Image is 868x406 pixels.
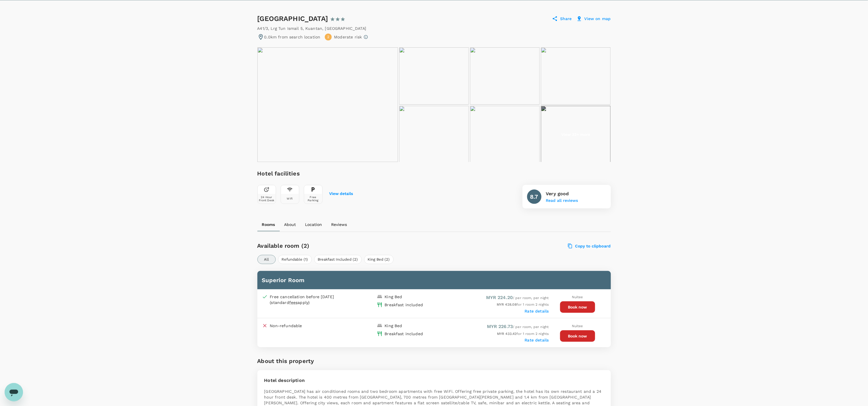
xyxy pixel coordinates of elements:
iframe: Button to launch messaging window [5,383,23,401]
button: Read all reviews [546,198,578,203]
span: for 1 room 2 nights [497,302,549,307]
div: A41/3, Lrg Tun Ismail 5 , Kuantan , [GEOGRAPHIC_DATA] [257,26,366,31]
div: Wifi [287,197,293,200]
div: [GEOGRAPHIC_DATA] [257,14,356,23]
img: ie3h3tukgylntuxil8fn.jpg [399,106,469,163]
p: Share [560,16,572,22]
div: Breakfast included [385,302,423,308]
span: for 1 room 2 nights [497,332,549,336]
div: 24 Hour Front Desk [259,196,275,202]
img: kbimddwqh6xc3kbdkxzz.jpg [470,47,540,105]
p: View on map [585,16,611,22]
p: Moderate risk [334,34,362,40]
h6: About this property [257,356,314,366]
p: About [284,222,296,227]
button: Refundable (1) [278,255,312,264]
img: mu7wsy4wjiwgogs9iycx.jpg [541,47,611,105]
img: king-bed-icon [377,294,382,300]
p: Non-refundable [270,323,302,329]
span: MYR 226.73 [487,324,513,329]
img: jasnkbbs3fo6s7sebvg8.jpg [257,47,398,162]
p: Location [305,222,322,227]
p: Very good [546,190,578,197]
span: Nuitee [572,295,583,299]
img: p2mg89x3gsktm0nflvrc.jpg [470,106,540,163]
span: MYR 224.20 [486,295,513,300]
h6: 8.7 [530,192,538,201]
p: Rooms [262,222,275,227]
span: fees [289,300,298,305]
img: g0mkbveg9q88aqlcltsa.jpg [399,47,469,105]
h6: Superior Room [262,276,606,285]
span: 2 [327,34,329,40]
img: f62mqdolhgsfibpattfo.jpg [541,106,611,163]
p: Reviews [331,222,347,227]
div: King Bed [385,323,402,329]
button: Breakfast Included (2) [314,255,362,264]
p: Hotel description [264,377,604,384]
div: Free Parking [305,196,321,202]
div: Free cancellation before [DATE] (standard apply) [270,294,347,305]
label: Copy to clipboard [568,243,611,249]
button: Book now [560,301,595,313]
span: MYR 433.42 [497,332,517,336]
div: Breakfast included [385,331,423,337]
span: / per room, per night [486,296,549,300]
p: 0.0km from search location [264,34,321,40]
span: MYR 428.08 [497,302,517,307]
h6: Hotel facilities [257,169,353,178]
label: Rate details [525,309,549,313]
h6: Available room (2) [257,241,463,250]
label: Rate details [525,338,549,342]
button: View details [329,192,353,196]
p: View 32+ more [561,132,591,137]
span: Nuitee [572,324,583,328]
img: king-bed-icon [377,323,382,329]
button: All [257,255,276,264]
button: Book now [560,330,595,342]
button: King Bed (2) [364,255,394,264]
span: / per room, per night [487,325,549,329]
div: King Bed [385,294,402,300]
